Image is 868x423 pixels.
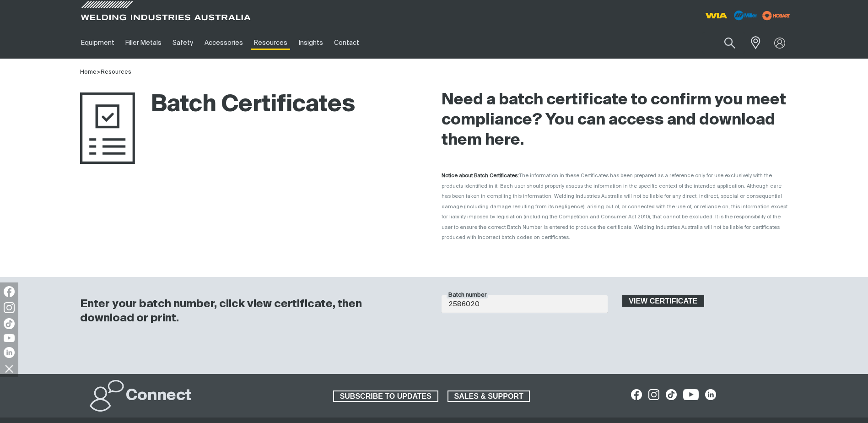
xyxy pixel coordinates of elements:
[333,390,438,402] a: SUBSCRIBE TO UPDATES
[329,27,365,59] a: Contact
[623,295,704,307] span: View certificate
[97,69,101,75] span: >
[126,386,192,406] h2: Connect
[75,27,120,59] a: Equipment
[248,27,293,59] a: Resources
[702,32,745,54] input: Product name or item number...
[101,69,131,75] a: Resources
[442,173,787,240] span: The information in these Certificates has been prepared as a reference only for use exclusively w...
[199,27,248,59] a: Accessories
[714,32,745,54] button: Search products
[1,361,17,376] img: hide socials
[448,390,529,402] span: SALES & SUPPORT
[75,27,614,59] nav: Main
[80,90,355,120] h1: Batch Certificates
[80,69,97,75] a: Home
[167,27,199,59] a: Safety
[334,390,437,402] span: SUBSCRIBE TO UPDATES
[80,297,418,325] h3: Enter your batch number, click view certificate, then download or print.
[293,27,328,59] a: Insights
[4,318,15,329] img: TikTok
[447,390,530,402] a: SALES & SUPPORT
[4,347,15,358] img: LinkedIn
[442,90,788,151] h2: Need a batch certificate to confirm you meet compliance? You can access and download them here.
[120,27,167,59] a: Filler Metals
[622,295,705,307] button: View certificate
[4,334,15,342] img: YouTube
[4,286,15,297] img: Facebook
[760,9,793,22] img: miller
[442,173,519,178] strong: Notice about Batch Certificates:
[4,302,15,313] img: Instagram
